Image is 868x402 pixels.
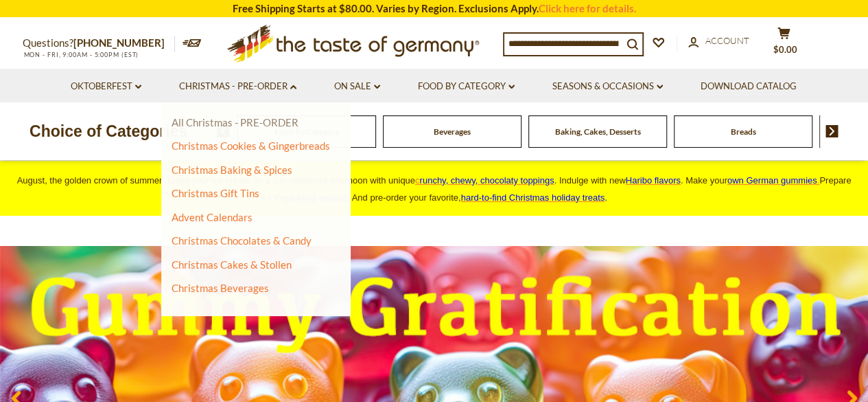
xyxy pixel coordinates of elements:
[334,79,380,94] a: On Sale
[434,126,471,137] a: Beverages
[73,36,165,49] a: [PHONE_NUMBER]
[552,79,663,94] a: Seasons & Occasions
[418,79,515,94] a: Food By Category
[727,175,817,186] span: own German gummies
[415,175,554,186] a: crunchy, chewy, chocolaty toppings
[17,175,852,203] span: August, the golden crown of summer! Enjoy your ice cream on a sun-drenched afternoon with unique ...
[705,35,749,46] span: Account
[731,126,756,137] a: Breads
[172,139,330,152] a: Christmas Cookies & Gingerbreads
[626,175,681,186] a: Haribo flavors
[23,51,139,58] span: MON - FRI, 9:00AM - 5:00PM (EST)
[172,282,269,294] a: Christmas Beverages
[727,175,819,186] a: own German gummies.
[461,192,607,203] span: .
[23,34,175,52] p: Questions?
[172,211,253,223] a: Advent Calendars
[825,125,838,137] img: next arrow
[172,164,292,176] a: Christmas Baking & Spices
[764,27,805,61] button: $0.00
[172,234,312,247] a: Christmas Chocolates & Candy
[71,79,141,94] a: Oktoberfest
[179,79,296,94] a: Christmas - PRE-ORDER
[688,34,749,49] a: Account
[172,187,259,199] a: Christmas Gift Tins
[773,44,797,55] span: $0.00
[701,79,797,94] a: Download Catalog
[555,126,641,137] a: Baking, Cakes, Desserts
[539,2,636,14] a: Click here for details.
[172,116,298,129] a: All Christmas - PRE-ORDER
[419,175,554,186] span: runchy, chewy, chocolaty toppings
[172,258,292,271] a: Christmas Cakes & Stollen
[461,192,605,203] a: hard-to-find Christmas holiday treats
